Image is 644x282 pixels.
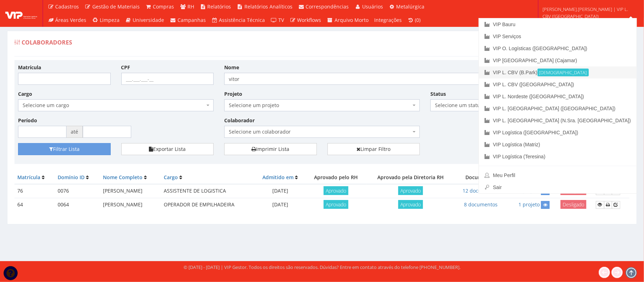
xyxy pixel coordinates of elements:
span: Cadastros [56,3,79,10]
span: TV [278,17,284,23]
th: Aprovado pela Diretoria RH [366,171,455,184]
span: Arquivo Morto [335,17,369,23]
span: Workflows [297,17,321,23]
a: Integrações [371,13,405,27]
a: Limpeza [89,13,123,27]
a: Workflows [287,13,324,27]
span: Relatórios Analíticos [244,3,292,10]
span: Usuários [362,3,383,10]
label: Cargo [18,90,32,98]
td: OPERADOR DE EMPILHADEIRA [161,198,255,211]
label: Matrícula [18,64,41,71]
th: Documentos [455,171,507,184]
button: Filtrar Lista [18,143,111,155]
span: [PERSON_NAME].[PERSON_NAME] | VIP L. CBV ([GEOGRAPHIC_DATA]) [543,6,635,20]
td: ASSISTENTE DE LOGISTICA [161,184,255,198]
a: VIP O. Logísticas ([GEOGRAPHIC_DATA]) [479,42,637,54]
span: até [66,126,83,138]
th: Aprovado pelo RH [306,171,366,184]
a: VIP Logística ([GEOGRAPHIC_DATA]) [479,127,637,139]
a: TV [268,13,287,27]
a: VIP L. Nordeste ([GEOGRAPHIC_DATA]) [479,90,637,102]
a: (0) [405,13,424,27]
a: Assistência Técnica [209,13,268,27]
span: Selecione um projeto [229,102,411,109]
a: Sair [479,181,637,193]
a: VIP [GEOGRAPHIC_DATA] (Cajamar) [479,54,637,66]
label: Status [430,90,446,98]
td: 76 [14,184,55,198]
label: Nome [224,64,239,71]
a: VIP L. CBV ([GEOGRAPHIC_DATA]) [479,78,637,90]
span: Integrações [374,17,402,23]
td: [DATE] [255,198,306,211]
span: Selecione um colaborador [224,126,420,138]
a: Cargo [164,174,178,181]
a: Campanhas [167,13,209,27]
a: VIP L. [GEOGRAPHIC_DATA] ([GEOGRAPHIC_DATA]) [479,102,637,114]
span: Compras [153,3,174,10]
a: VIP Logística (Teresina) [479,151,637,163]
span: (0) [415,17,421,23]
td: 64 [14,198,55,211]
a: VIP L. CBV (B.Park)[DEMOGRAPHIC_DATA] [479,66,637,78]
span: Aprovado [324,200,348,209]
a: Matrícula [17,174,40,181]
span: Limpeza [100,17,120,23]
span: RH [187,3,194,10]
div: © [DATE] - [DATE] | VIP Gestor. Todos os direitos são reservados. Dúvidas? Entre em contato atrav... [184,264,460,271]
td: [PERSON_NAME] [100,198,161,211]
span: Colaboradores [22,39,72,46]
span: Metalúrgica [396,3,425,10]
a: 1 projeto [518,201,540,208]
span: Assistência Técnica [219,17,265,23]
span: Selecione um cargo [18,99,214,111]
label: Colaborador [224,117,255,124]
span: Campanhas [178,17,206,23]
a: Imprimir Lista [224,143,317,155]
td: [DATE] [255,184,306,198]
a: Áreas Verdes [45,13,89,27]
label: Período [18,117,37,124]
span: Selecione um projeto [224,99,420,111]
span: Aprovado [398,200,423,209]
span: Selecione um cargo [23,102,205,109]
a: Admitido em [262,174,294,181]
label: CPF [121,64,130,71]
a: VIP Logística (Matriz) [479,139,637,151]
a: VIP L. [GEOGRAPHIC_DATA] (N.Sra. [GEOGRAPHIC_DATA]) [479,114,637,127]
a: Domínio ID [58,174,85,181]
span: Gestão de Materiais [92,3,140,10]
input: ___.___.___-__ [121,73,214,85]
span: Aprovado [324,186,348,195]
span: Selecione um colaborador [229,128,411,135]
button: Exportar Lista [121,143,214,155]
img: logo [5,8,37,19]
a: 12 documentos [463,187,499,194]
td: 0064 [55,198,100,211]
span: Selecione um status [430,99,523,111]
span: Desligado [561,200,586,209]
a: 8 documentos [464,201,498,208]
span: Correspondências [306,3,349,10]
span: Selecione um status [435,102,514,109]
span: Universidade [133,17,164,23]
span: Aprovado [398,186,423,195]
a: Arquivo Morto [324,13,372,27]
td: 0076 [55,184,100,198]
small: [DEMOGRAPHIC_DATA] [538,69,589,76]
a: Nome Completo [103,174,143,181]
label: Projeto [224,90,242,98]
span: Relatórios [208,3,231,10]
a: Limpar Filtro [327,143,420,155]
a: VIP Bauru [479,18,637,30]
span: Áreas Verdes [56,17,87,23]
a: VIP Serviços [479,30,637,42]
a: Universidade [122,13,167,27]
a: Meu Perfil [479,169,637,181]
td: [PERSON_NAME] [100,184,161,198]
